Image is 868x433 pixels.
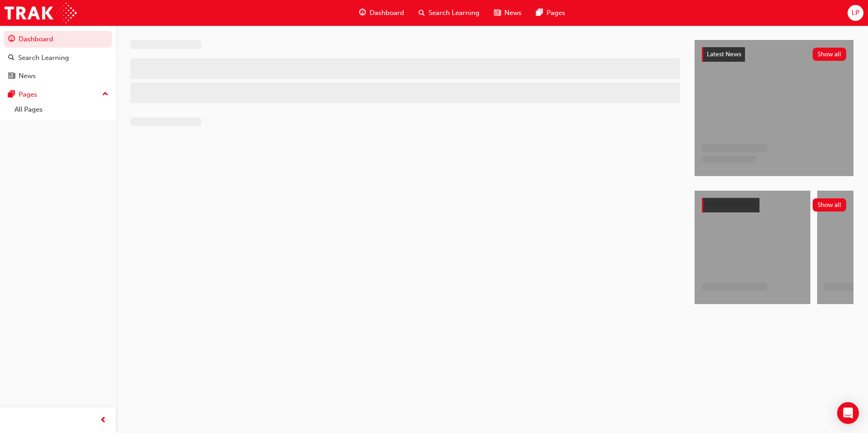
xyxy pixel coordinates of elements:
[504,8,522,18] span: News
[494,7,501,19] span: news-icon
[359,7,366,19] span: guage-icon
[429,8,479,18] span: Search Learning
[5,3,77,23] img: Trak
[411,4,487,22] a: search-iconSearch Learning
[707,50,741,58] span: Latest News
[18,53,69,63] div: Search Learning
[813,198,847,212] button: Show all
[529,4,572,22] a: pages-iconPages
[8,54,15,62] span: search-icon
[4,68,112,84] a: News
[702,198,846,212] a: Show all
[4,29,112,86] button: DashboardSearch LearningNews
[702,47,846,62] a: Latest NewsShow all
[837,402,859,424] div: Open Intercom Messenger
[4,86,112,103] button: Pages
[4,49,112,66] a: Search Learning
[536,7,543,19] span: pages-icon
[352,4,411,22] a: guage-iconDashboard
[8,35,15,44] span: guage-icon
[100,415,107,426] span: prev-icon
[547,8,565,18] span: Pages
[19,89,37,100] div: Pages
[419,7,425,19] span: search-icon
[848,5,863,21] button: LP
[11,103,112,117] a: All Pages
[19,71,36,81] div: News
[8,91,15,99] span: pages-icon
[813,48,847,61] button: Show all
[8,72,15,80] span: news-icon
[370,8,404,18] span: Dashboard
[102,89,108,100] span: up-icon
[4,31,112,48] a: Dashboard
[852,8,859,18] span: LP
[487,4,529,22] a: news-iconNews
